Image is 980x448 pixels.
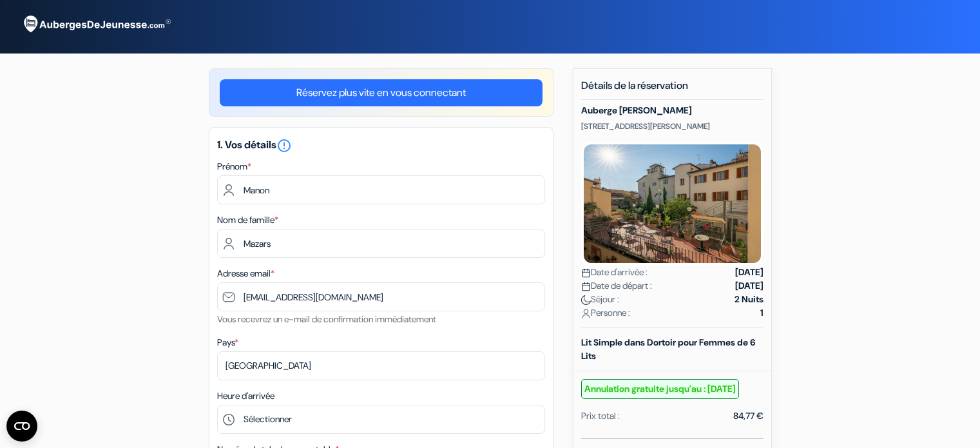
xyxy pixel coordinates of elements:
strong: 2 Nuits [735,293,764,306]
label: Prénom [217,160,251,173]
button: CMP-Widget öffnen [6,411,37,442]
img: AubergesDeJeunesse.com [15,7,177,42]
span: Date de départ : [581,279,652,293]
span: Date d'arrivée : [581,266,648,279]
label: Pays [217,336,238,349]
label: Heure d'arrivée [217,389,274,403]
span: Personne : [581,306,630,320]
strong: [DATE] [735,266,764,279]
h5: Détails de la réservation [581,79,764,100]
label: Nom de famille [217,213,278,227]
img: calendar.svg [581,268,591,278]
div: Prix total : [581,409,620,423]
small: Annulation gratuite jusqu'au : [DATE] [581,379,739,399]
h5: 1. Vos détails [217,138,545,153]
small: Vous recevrez un e-mail de confirmation immédiatement [217,313,436,325]
img: user_icon.svg [581,309,591,318]
input: Entrer le nom de famille [217,229,545,258]
strong: [DATE] [735,279,764,293]
label: Adresse email [217,267,274,280]
span: Séjour : [581,293,619,306]
a: error_outline [276,138,292,151]
div: 84,77 € [733,409,764,423]
a: Réservez plus vite en vous connectant [220,79,543,106]
strong: 1 [760,306,764,320]
p: [STREET_ADDRESS][PERSON_NAME] [581,121,764,131]
input: Entrez votre prénom [217,175,545,204]
img: calendar.svg [581,282,591,291]
input: Entrer adresse e-mail [217,282,545,311]
b: Lit Simple dans Dortoir pour Femmes de 6 Lits [581,336,755,362]
h5: Auberge [PERSON_NAME] [581,105,764,116]
i: error_outline [276,138,292,153]
img: moon.svg [581,295,591,305]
